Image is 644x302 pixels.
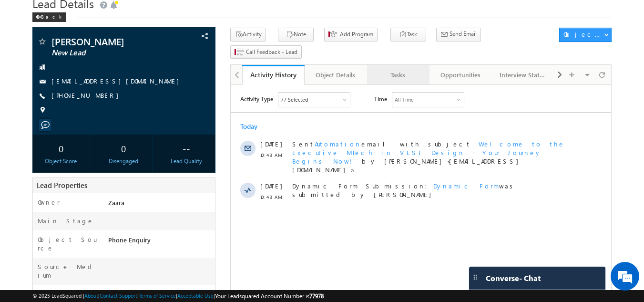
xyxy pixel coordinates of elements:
[375,69,421,81] div: Tasks
[471,273,479,281] img: carter-drag
[340,30,373,39] span: Add Program
[51,77,184,85] a: [EMAIL_ADDRESS][DOMAIN_NAME]
[367,65,429,85] a: Tasks
[61,55,334,80] span: Welcome to the Executive MTech in VLSI Design - Your Journey Begins Now!
[30,55,51,63] span: [DATE]
[38,217,94,225] label: Main Stage
[429,65,492,85] a: Opportunities
[35,139,88,157] div: 0
[61,55,340,88] div: by [PERSON_NAME]<[EMAIL_ADDRESS][DOMAIN_NAME]>.
[51,91,123,101] span: [PHONE_NUMBER]
[203,97,268,105] span: Dynamic Form
[312,69,358,81] div: Object Details
[48,8,119,22] div: Sales Activity,Program,Email Bounced,Email Link Clicked,Email Marked Spam & 72 more..
[242,65,305,85] a: Activity History
[30,66,58,74] span: 10:43 AM
[324,28,378,42] button: Add Program
[563,30,604,39] div: Object Actions
[309,292,324,300] span: 77978
[84,55,131,63] span: Automation
[30,97,51,105] span: [DATE]
[249,70,297,79] div: Activity History
[486,274,541,282] span: Converse - Chat
[10,7,42,21] span: Activity Type
[559,28,612,42] button: Object Actions
[84,292,98,299] a: About
[177,292,214,299] a: Acceptable Use
[35,157,88,166] div: Object Score
[38,198,60,207] label: Owner
[37,180,87,190] span: Lead Properties
[38,235,99,252] label: Object Source
[156,5,179,28] div: Minimize live chat window
[108,198,124,207] span: Zaara
[143,7,156,21] span: Time
[97,157,150,166] div: Disengaged
[10,37,41,46] div: Today
[100,292,137,299] a: Contact Support
[230,28,266,42] button: Activity
[130,234,173,247] em: Start Chat
[215,292,324,300] span: Your Leadsquared Account Number is
[437,69,483,81] div: Opportunities
[32,292,324,301] span: © 2025 LeadSquared | | | | |
[61,55,240,63] span: Sent email with subject
[436,28,481,42] button: Send Email
[305,65,367,85] a: Object Details
[106,235,215,249] div: Phone Enquiry
[139,292,176,299] a: Terms of Service
[61,97,340,114] span: Dynamic Form Submission: was submitted by [PERSON_NAME]
[160,139,213,157] div: --
[164,10,183,19] div: All Time
[390,28,426,42] button: Task
[500,69,546,81] div: Interview Status
[50,50,160,62] div: Chat with us now
[16,50,40,62] img: d_60004797649_company_0_60004797649
[492,65,554,85] a: Interview Status
[38,262,99,280] label: Source Medium
[32,12,71,20] a: Back
[50,10,77,19] div: 77 Selected
[160,157,213,166] div: Lead Quality
[51,37,164,46] span: [PERSON_NAME]
[97,139,150,157] div: 0
[51,48,164,58] span: New Lead
[278,28,314,42] button: Note
[450,30,477,38] span: Send Email
[230,45,302,59] button: Call Feedback - Lead
[246,48,297,56] span: Call Feedback - Lead
[30,108,58,116] span: 10:43 AM
[32,12,66,22] div: Back
[12,88,174,226] textarea: Type your message and hit 'Enter'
